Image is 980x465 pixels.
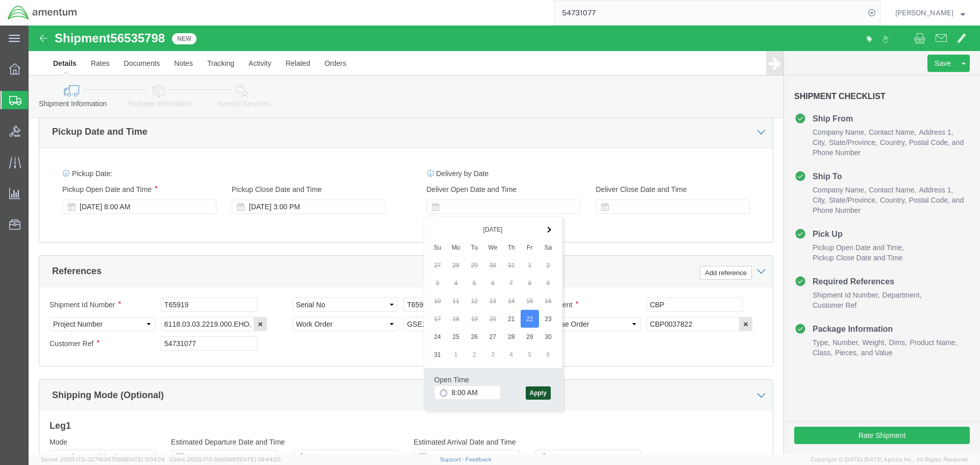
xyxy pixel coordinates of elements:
[440,456,465,462] a: Support
[169,456,281,462] span: Client: 2025.17.0-5dd568f
[238,456,281,462] span: [DATE] 08:44:20
[554,1,865,25] input: Search for shipment number, reference number
[811,455,968,464] span: Copyright © [DATE]-[DATE] Agistix Inc., All Rights Reserved
[29,26,980,454] iframe: FS Legacy Container
[41,456,165,462] span: Server: 2025.17.0-327f6347098
[895,7,953,18] span: Steven Alcott
[465,456,492,462] a: Feedback
[895,7,966,19] button: [PERSON_NAME]
[7,5,78,20] img: logo
[125,456,165,462] span: [DATE] 11:04:24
